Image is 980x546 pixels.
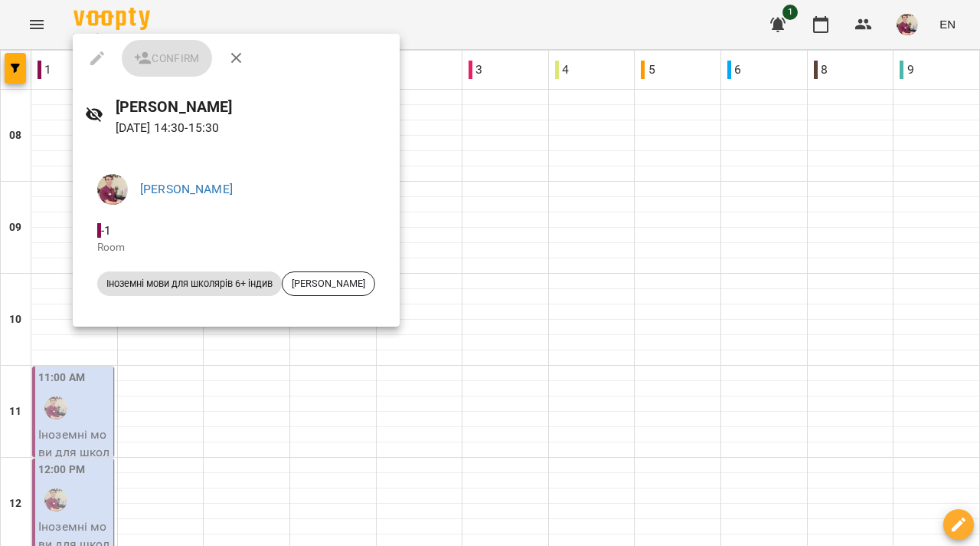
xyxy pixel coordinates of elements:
[97,223,114,238] span: - 1
[140,182,233,196] a: [PERSON_NAME]
[116,95,387,119] h6: [PERSON_NAME]
[283,277,374,291] span: [PERSON_NAME]
[97,240,375,255] p: Room
[116,119,387,137] p: [DATE] 14:30 - 15:30
[282,271,375,296] div: [PERSON_NAME]
[97,277,282,291] span: Іноземні мови для школярів 6+ індив
[97,174,128,205] img: dfc60162b43a0488fe2d90947236d7f9.jpg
